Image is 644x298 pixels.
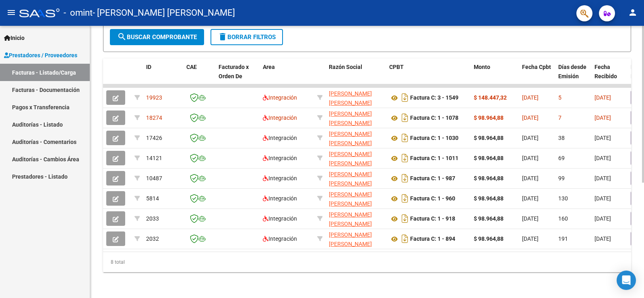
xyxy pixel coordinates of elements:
span: [PERSON_NAME] [PERSON_NAME] [329,211,372,227]
span: [PERSON_NAME] [PERSON_NAME] [329,191,372,207]
span: [DATE] [594,195,611,202]
span: 7 [558,115,561,121]
strong: Factura C: 1 - 987 [410,175,455,182]
strong: $ 98.964,88 [474,155,504,161]
span: [PERSON_NAME] [PERSON_NAME] [329,151,372,167]
span: Prestadores / Proveedores [4,51,77,60]
datatable-header-cell: Días desde Emisión [555,58,591,94]
span: ID [146,64,151,70]
span: - [PERSON_NAME] [PERSON_NAME] [93,4,235,22]
span: CPBT [389,64,404,70]
div: 27388305318 [329,150,383,167]
div: 27388305318 [329,230,383,247]
span: Integración [263,135,297,141]
datatable-header-cell: ID [143,58,183,94]
span: [DATE] [522,115,539,121]
span: Integración [263,94,297,101]
strong: $ 148.447,32 [474,94,507,101]
span: [PERSON_NAME] [PERSON_NAME] [329,231,372,247]
div: 8 total [103,252,631,272]
span: 5814 [146,195,159,202]
datatable-header-cell: CAE [183,58,215,94]
strong: $ 98.964,88 [474,115,504,121]
i: Descargar documento [400,232,410,245]
strong: $ 98.964,88 [474,235,504,242]
span: Integración [263,215,297,222]
span: [DATE] [522,94,539,101]
span: [PERSON_NAME] [PERSON_NAME] [329,90,372,106]
div: 27388305318 [329,109,383,126]
span: 38 [558,135,565,141]
strong: $ 98.964,88 [474,175,504,181]
datatable-header-cell: Area [260,58,314,94]
span: Integración [263,115,297,121]
span: [PERSON_NAME] [PERSON_NAME] [329,131,372,146]
span: Días desde Emisión [558,64,586,79]
span: Integración [263,195,297,202]
strong: Factura C: 1 - 894 [410,236,455,242]
span: [PERSON_NAME] [PERSON_NAME] [329,110,372,126]
span: 10487 [146,175,162,181]
div: 20284399731 [329,89,383,106]
span: 2033 [146,215,159,222]
mat-icon: search [117,32,127,42]
span: [DATE] [522,195,539,202]
i: Descargar documento [400,131,410,144]
span: - omint [64,4,93,22]
i: Descargar documento [400,111,410,124]
span: Integración [263,175,297,181]
strong: Factura C: 3 - 1549 [410,95,458,101]
span: CAE [186,64,197,70]
datatable-header-cell: Fecha Recibido [591,58,627,94]
span: Area [263,64,275,70]
div: Open Intercom Messenger [617,271,636,290]
span: 5 [558,94,561,101]
datatable-header-cell: CPBT [386,58,471,94]
button: Buscar Comprobante [110,29,204,45]
strong: Factura C: 1 - 918 [410,216,455,222]
mat-icon: delete [218,32,227,42]
datatable-header-cell: Razón Social [326,58,386,94]
div: 27388305318 [329,170,383,187]
span: [DATE] [594,215,611,222]
div: 27388305318 [329,129,383,146]
div: 27388305318 [329,190,383,207]
span: 130 [558,195,568,202]
span: Integración [263,155,297,161]
span: [DATE] [522,135,539,141]
span: Inicio [4,33,25,42]
strong: Factura C: 1 - 1078 [410,115,458,121]
span: 14121 [146,155,162,161]
span: Borrar Filtros [218,33,276,41]
i: Descargar documento [400,192,410,205]
span: [DATE] [522,175,539,181]
span: Fecha Cpbt [522,64,551,70]
span: Integración [263,235,297,242]
span: Monto [474,64,490,70]
span: 18274 [146,115,162,121]
mat-icon: menu [6,8,16,17]
span: Razón Social [329,64,362,70]
span: Fecha Recibido [594,64,617,79]
strong: Factura C: 1 - 1030 [410,135,458,142]
span: Buscar Comprobante [117,33,197,41]
i: Descargar documento [400,212,410,225]
span: [DATE] [522,215,539,222]
datatable-header-cell: Fecha Cpbt [519,58,555,94]
span: [DATE] [594,135,611,141]
datatable-header-cell: Facturado x Orden De [215,58,260,94]
span: [DATE] [594,235,611,242]
span: [DATE] [594,155,611,161]
span: [PERSON_NAME] [PERSON_NAME] [329,171,372,187]
span: [DATE] [594,175,611,181]
span: 191 [558,235,568,242]
i: Descargar documento [400,91,410,104]
i: Descargar documento [400,152,410,165]
button: Borrar Filtros [211,29,283,45]
span: [DATE] [522,155,539,161]
span: 17426 [146,135,162,141]
strong: $ 98.964,88 [474,195,504,202]
strong: $ 98.964,88 [474,135,504,141]
strong: Factura C: 1 - 960 [410,196,455,202]
span: 69 [558,155,565,161]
